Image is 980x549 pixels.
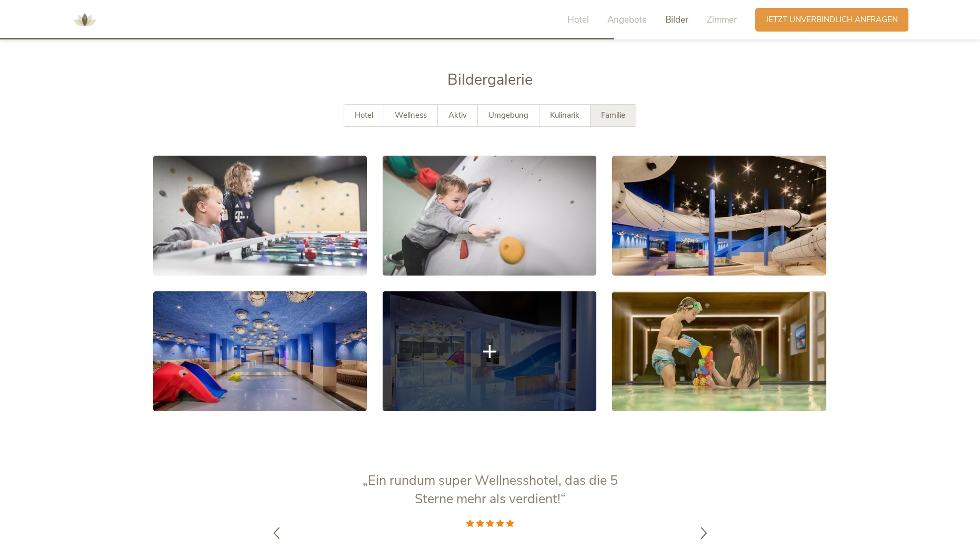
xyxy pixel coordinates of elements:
span: Umgebung [488,110,528,120]
span: Hotel [355,110,373,120]
span: Bilder [665,14,688,26]
span: Zimmer [707,14,737,26]
img: AMONTI & LUNARIS Wellnessresort [69,4,101,36]
span: Jetzt unverbindlich anfragen [766,14,898,25]
span: Aktiv [448,110,467,120]
span: Hotel [567,14,589,26]
span: Kulinarik [550,110,579,120]
span: Angebote [607,14,647,26]
span: Bildergalerie [447,69,533,90]
a: AMONTI & LUNARIS Wellnessresort [69,16,101,23]
span: „Ein rundum super Wellnesshotel, das die 5 Sterne mehr als verdient!“ [363,472,618,508]
span: Familie [601,110,625,120]
span: Wellness [395,110,427,120]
